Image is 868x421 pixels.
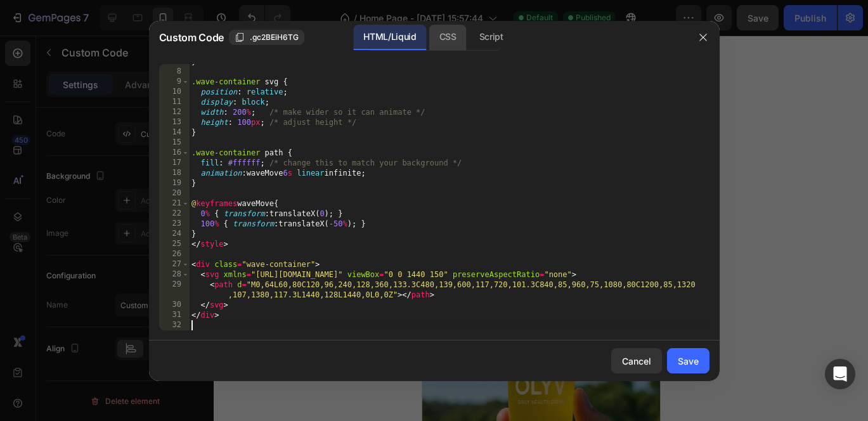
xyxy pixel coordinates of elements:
span: Custom Code [159,30,224,45]
div: CSS [429,25,467,50]
div: 12 [159,107,190,117]
span: .gc2BEiH6TG [250,32,299,43]
div: 18 [159,168,190,178]
div: 28 [159,269,190,280]
div: 8 [159,67,190,77]
div: HTML/Liquid [353,25,426,50]
div: 15 [159,138,190,148]
button: Save [667,348,709,373]
div: Script [469,25,514,50]
div: 10 [159,87,190,97]
div: 21 [159,198,190,209]
div: 25 [159,239,190,249]
div: 29 [159,280,190,300]
button: .gc2BEiH6TG [229,30,304,45]
div: 27 [159,259,190,269]
div: Custom Code [25,197,79,209]
div: 22 [159,209,190,219]
div: 11 [159,97,190,107]
div: 20 [159,188,190,198]
div: Open Intercom Messenger [825,359,855,389]
strong: [MEDICAL_DATA]. [46,99,191,119]
strong: Inspired by the [60,79,178,99]
strong: Made possible through technology. [27,138,211,178]
div: 26 [159,249,190,259]
div: Cancel [622,354,651,368]
div: 9 [159,77,190,87]
span: Custom code [10,225,228,240]
div: 24 [159,229,190,239]
div: 16 [159,148,190,158]
div: 17 [159,158,190,168]
span: Publish the page to see the content. [10,243,228,256]
button: Cancel [611,348,662,373]
div: Save [678,354,699,368]
div: 23 [159,219,190,229]
div: 13 [159,117,190,127]
div: 32 [159,320,190,330]
div: 31 [159,310,190,320]
div: 19 [159,178,190,188]
div: 14 [159,127,190,138]
div: 30 [159,300,190,310]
